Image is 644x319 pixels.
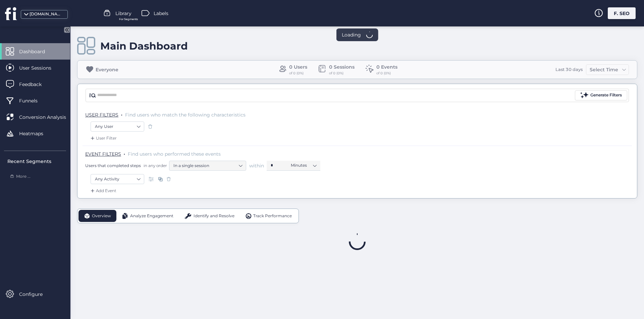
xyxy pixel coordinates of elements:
nz-select-item: In a single session [173,161,242,171]
span: . [121,110,122,117]
span: Find users who performed these events [128,151,221,157]
span: User Sessions [19,64,61,72]
nz-select-item: Minutes [291,160,316,170]
span: Feedback [19,81,52,88]
span: within [249,162,264,169]
span: Analyze Engagement [130,213,173,219]
span: Funnels [19,97,48,104]
span: Find users who match the following characteristics [125,112,246,118]
div: Main Dashboard [100,40,188,52]
div: [DOMAIN_NAME] [30,11,63,17]
div: Generate Filters [590,92,622,98]
span: Library [115,10,131,17]
span: Labels [154,10,168,17]
span: Overview [92,213,111,219]
span: USER FILTERS [85,112,118,118]
span: Conversion Analysis [19,113,76,121]
span: Identify and Resolve [194,213,234,219]
span: Configure [19,291,53,298]
span: Dashboard [19,48,55,55]
div: Recent Segments [7,158,66,165]
nz-select-item: Any Activity [95,174,140,184]
nz-select-item: Any User [95,122,140,132]
div: User Filter [89,135,117,142]
button: Generate Filters [575,90,627,100]
span: . [124,150,125,156]
span: Heatmaps [19,130,53,137]
span: EVENT FILTERS [85,151,121,157]
span: Users that completed steps [85,163,141,168]
span: Track Performance [253,213,292,219]
div: Add Event [89,187,116,194]
span: in any order [142,163,167,168]
div: F. SEO [608,7,636,19]
span: For Segments [119,17,138,21]
span: Loading [342,31,361,38]
span: More ... [16,173,31,180]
